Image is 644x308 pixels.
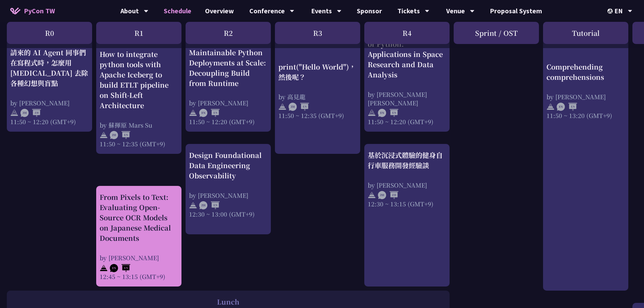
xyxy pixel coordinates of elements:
[378,109,398,117] img: ENEN.5a408d1.svg
[189,150,267,181] div: Design Foundational Data Engineering Observability
[100,272,178,281] div: 12:45 ~ 13:15 (GMT+9)
[546,92,625,101] div: by [PERSON_NAME]
[275,22,360,44] div: R3
[96,22,181,44] div: R1
[189,201,197,209] img: svg+xml;base64,PHN2ZyB4bWxucz0iaHR0cDovL3d3dy53My5vcmcvMjAwMC9zdmciIHdpZHRoPSIyNCIgaGVpZ2h0PSIyNC...
[368,150,446,281] a: 基於沉浸式體驗的健身自行車服務開發經驗談 by [PERSON_NAME] 12:30 ~ 13:15 (GMT+9)
[289,103,309,111] img: ZHEN.371966e.svg
[186,22,271,44] div: R2
[100,140,178,148] div: 11:50 ~ 12:35 (GMT+9)
[546,61,625,82] div: Comprehending comprehensions
[608,9,614,14] img: Locale Icon
[278,111,357,119] div: 11:50 ~ 12:35 (GMT+9)
[199,201,220,209] img: ZHEN.371966e.svg
[100,264,108,272] img: svg+xml;base64,PHN2ZyB4bWxucz0iaHR0cDovL3d3dy53My5vcmcvMjAwMC9zdmciIHdpZHRoPSIyNCIgaGVpZ2h0PSIyNC...
[7,22,92,44] div: R0
[368,150,446,171] div: 基於沉浸式體驗的健身自行車服務開發經驗談
[199,109,220,117] img: ENEN.5a408d1.svg
[189,99,267,107] div: by [PERSON_NAME]
[100,253,178,262] div: by [PERSON_NAME]
[24,6,55,16] span: PyCon TW
[20,109,41,117] img: ZHZH.38617ef.svg
[100,121,178,129] div: by 蘇揮原 Mars Su
[454,22,539,44] div: Sprint / OST
[100,192,178,243] div: From Pixels to Text: Evaluating Open-Source OCR Models on Japanese Medical Documents
[364,22,450,44] div: R4
[189,47,267,88] div: Maintainable Python Deployments at Scale: Decoupling Build from Runtime
[10,109,18,117] img: svg+xml;base64,PHN2ZyB4bWxucz0iaHR0cDovL3d3dy53My5vcmcvMjAwMC9zdmciIHdpZHRoPSIyNCIgaGVpZ2h0PSIyNC...
[378,191,398,199] img: ZHZH.38617ef.svg
[100,131,108,140] img: svg+xml;base64,PHN2ZyB4bWxucz0iaHR0cDovL3d3dy53My5vcmcvMjAwMC9zdmciIHdpZHRoPSIyNCIgaGVpZ2h0PSIyNC...
[546,103,555,111] img: svg+xml;base64,PHN2ZyB4bWxucz0iaHR0cDovL3d3dy53My5vcmcvMjAwMC9zdmciIHdpZHRoPSIyNCIgaGVpZ2h0PSIyNC...
[3,2,62,19] a: PyCon TW
[368,29,446,80] div: Exploring NASA's Use of Python: Applications in Space Research and Data Analysis
[278,103,287,111] img: svg+xml;base64,PHN2ZyB4bWxucz0iaHR0cDovL3d3dy53My5vcmcvMjAwMC9zdmciIHdpZHRoPSIyNCIgaGVpZ2h0PSIyNC...
[100,49,178,111] div: How to integrate python tools with Apache Iceberg to build ETLT pipeline on Shift-Left Architecture
[10,117,89,126] div: 11:50 ~ 12:20 (GMT+9)
[368,200,446,208] div: 12:30 ~ 13:15 (GMT+9)
[368,109,376,117] img: svg+xml;base64,PHN2ZyB4bWxucz0iaHR0cDovL3d3dy53My5vcmcvMjAwMC9zdmciIHdpZHRoPSIyNCIgaGVpZ2h0PSIyNC...
[189,29,267,126] a: Maintainable Python Deployments at Scale: Decoupling Build from Runtime by [PERSON_NAME] 11:50 ~ ...
[546,111,625,119] div: 11:50 ~ 13:20 (GMT+9)
[543,22,628,44] div: Tutorial
[557,103,577,111] img: ENEN.5a408d1.svg
[110,131,130,140] img: ZHEN.371966e.svg
[10,47,89,88] div: 請來的 AI Agent 同事們在寫程式時，怎麼用 [MEDICAL_DATA] 去除各種幻想與盲點
[189,150,267,229] a: Design Foundational Data Engineering Observability by [PERSON_NAME] 12:30 ~ 13:00 (GMT+9)
[10,29,89,126] a: 請來的 AI Agent 同事們在寫程式時，怎麼用 [MEDICAL_DATA] 去除各種幻想與盲點 by [PERSON_NAME] 11:50 ~ 12:20 (GMT+9)
[368,117,446,126] div: 11:50 ~ 12:20 (GMT+9)
[546,29,625,285] a: Comprehending comprehensions by [PERSON_NAME] 11:50 ~ 13:20 (GMT+9)
[110,264,130,272] img: ENEN.5a408d1.svg
[10,297,446,307] div: Lunch
[189,210,267,218] div: 12:30 ~ 13:00 (GMT+9)
[368,181,446,189] div: by [PERSON_NAME]
[189,109,197,117] img: svg+xml;base64,PHN2ZyB4bWxucz0iaHR0cDovL3d3dy53My5vcmcvMjAwMC9zdmciIHdpZHRoPSIyNCIgaGVpZ2h0PSIyNC...
[368,29,446,126] a: Exploring NASA's Use of Python: Applications in Space Research and Data Analysis by [PERSON_NAME]...
[368,191,376,199] img: svg+xml;base64,PHN2ZyB4bWxucz0iaHR0cDovL3d3dy53My5vcmcvMjAwMC9zdmciIHdpZHRoPSIyNCIgaGVpZ2h0PSIyNC...
[189,117,267,126] div: 11:50 ~ 12:20 (GMT+9)
[278,61,357,82] div: print("Hello World")，然後呢？
[368,90,446,107] div: by [PERSON_NAME] [PERSON_NAME]
[10,8,20,14] img: Home icon of PyCon TW 2025
[10,99,89,107] div: by [PERSON_NAME]
[278,29,357,148] a: print("Hello World")，然後呢？ by 高見龍 11:50 ~ 12:35 (GMT+9)
[100,29,178,148] a: How to integrate python tools with Apache Iceberg to build ETLT pipeline on Shift-Left Architectu...
[189,191,267,200] div: by [PERSON_NAME]
[100,192,178,281] a: From Pixels to Text: Evaluating Open-Source OCR Models on Japanese Medical Documents by [PERSON_N...
[278,92,357,101] div: by 高見龍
